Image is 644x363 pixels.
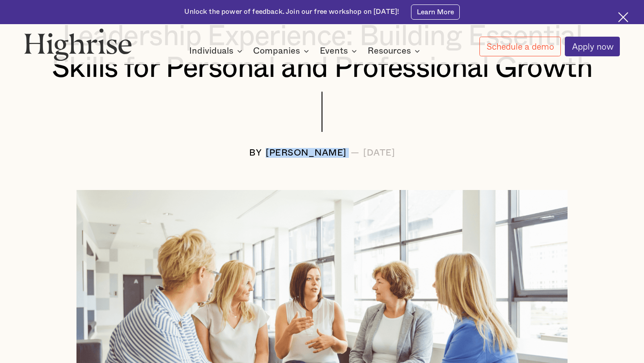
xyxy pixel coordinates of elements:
img: Highrise logo [24,28,132,61]
div: Unlock the power of feedback. Join our free workshop on [DATE]! [184,7,399,17]
div: Resources [368,46,423,56]
img: Cross icon [618,12,628,22]
div: BY [249,148,262,158]
div: Individuals [189,46,233,56]
div: Events [320,46,360,56]
div: Companies [253,46,300,56]
a: Learn More [411,4,459,20]
div: Resources [368,46,411,56]
div: — [351,148,360,158]
a: Apply now [565,37,620,56]
div: [PERSON_NAME] [266,148,347,158]
div: Events [320,46,348,56]
div: [DATE] [363,148,395,158]
div: Individuals [189,46,245,56]
a: Schedule a demo [479,37,560,56]
div: Companies [253,46,312,56]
